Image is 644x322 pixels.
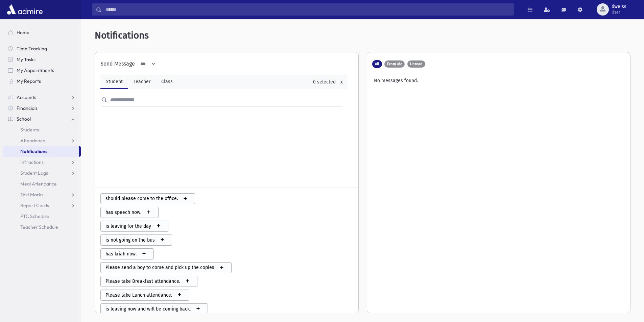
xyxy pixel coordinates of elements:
a: Accounts [3,92,81,103]
button: is not going on the bus + [100,234,172,246]
span: + [180,276,195,286]
span: Notifications [20,148,47,154]
button: Please take Breakfast attendance. + [100,276,197,287]
button: should please come to the office. + [100,193,195,204]
span: Test Marks [20,192,43,198]
span: Unread [410,62,423,66]
button: is leaving now and will be coming back. + [100,303,208,315]
a: My Tasks [3,54,81,65]
span: is not going on the bus [103,237,155,244]
span: User [612,9,626,15]
span: Infractions [20,159,44,165]
span: Student Logs [20,170,48,176]
div: AdntfToShow [373,60,425,68]
span: Students [20,127,39,133]
span: All [375,62,379,66]
a: Financials [3,103,81,114]
div: 0 selected [313,78,336,85]
button: Please send a boy to come and pick up the copies + [100,262,232,273]
a: Meal Attendance [3,178,81,189]
span: + [191,304,206,314]
a: Teacher Schedule [3,222,81,232]
span: Financials [17,105,38,111]
a: Infractions [3,157,81,168]
span: has speech now. [103,209,141,216]
a: Attendance [3,135,81,146]
span: + [178,194,193,204]
span: + [141,207,156,217]
span: Notifications [95,30,149,41]
a: Time Tracking [3,43,81,54]
span: is leaving now and will be coming back. [103,305,191,313]
span: School [17,116,31,122]
span: PTC Schedule [20,213,49,219]
span: + [137,249,151,259]
span: Teacher Schedule [20,224,58,230]
span: From Me [387,62,402,66]
span: Meal Attendance [20,181,57,187]
a: Student Logs [3,168,81,178]
a: My Reports [3,76,81,86]
span: Accounts [17,94,36,100]
a: Home [3,27,81,38]
a: My Appointments [3,65,81,76]
span: Report Cards [20,202,49,208]
a: School [3,114,81,124]
div: No messages found. [373,74,625,84]
a: PTC Schedule [3,211,81,222]
span: Home [17,29,29,35]
span: should please come to the office. [103,195,178,202]
a: Teacher [128,75,156,89]
span: Please take Breakfast attendance. [103,278,180,285]
div: Send Message [100,60,135,68]
span: + [214,263,229,273]
span: + [151,221,166,231]
button: has speech now. + [100,207,159,218]
a: Students [3,124,81,135]
span: Please send a boy to come and pick up the copies [103,264,214,271]
span: dweiss [612,4,626,9]
a: Report Cards [3,200,81,211]
span: Please take Lunch attendance. [103,292,172,299]
span: My Tasks [17,56,35,63]
a: Test Marks [3,189,81,200]
span: Time Tracking [17,46,47,52]
button: is leaving for the day + [100,221,168,232]
button: Please take Lunch attendance. + [100,290,189,301]
button: has kriah now. + [100,248,154,259]
span: My Appointments [17,67,54,73]
span: Attendance [20,138,45,144]
span: + [155,235,170,245]
button: x [338,78,345,86]
input: Search [102,3,514,16]
img: AdmirePro [5,3,44,16]
span: has kriah now. [103,250,137,257]
a: Notifications [3,146,79,157]
span: + [172,290,187,300]
span: My Reports [17,78,41,84]
span: is leaving for the day [103,223,151,230]
a: Class [156,75,178,89]
a: Student [100,75,128,89]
